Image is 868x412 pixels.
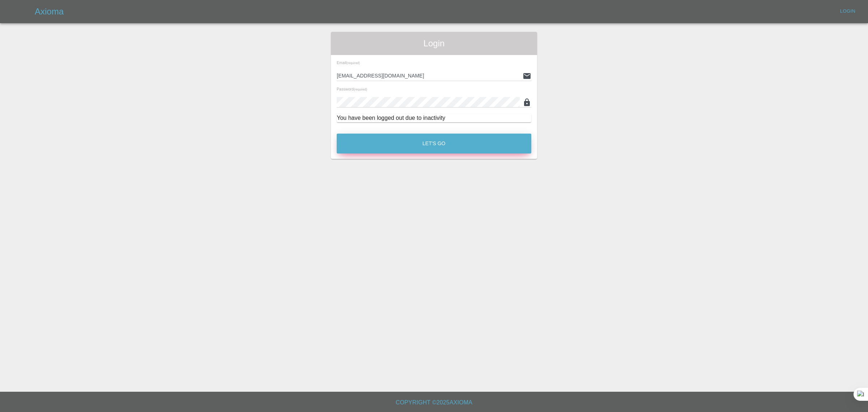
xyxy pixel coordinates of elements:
small: (required) [346,62,360,65]
div: You have been logged out due to inactivity [337,114,531,122]
a: Login [836,6,859,17]
span: Login [337,38,531,49]
button: Let's Go [337,134,531,154]
h5: Axioma [35,6,64,17]
small: (required) [354,88,367,91]
h6: Copyright © 2025 Axioma [6,398,862,408]
span: Email [337,60,360,65]
span: Password [337,87,367,91]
